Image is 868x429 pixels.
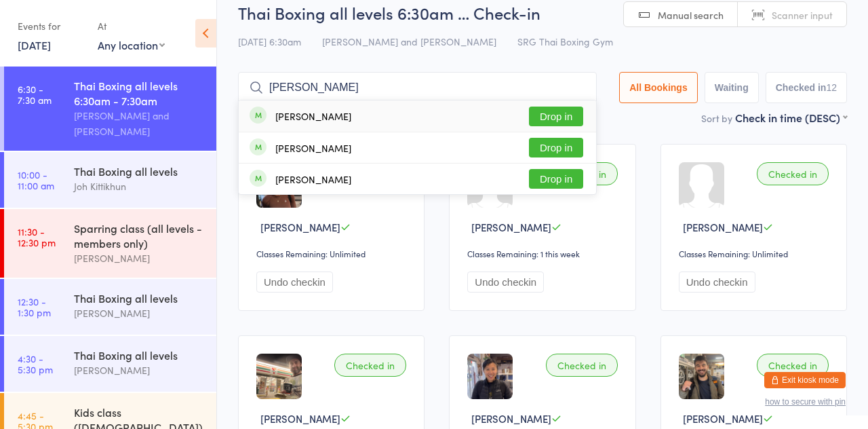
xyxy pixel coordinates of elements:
div: Thai Boxing all levels 6:30am - 7:30am [74,78,205,108]
button: how to secure with pin [765,397,846,407]
button: Drop in [529,169,583,189]
div: Checked in [757,354,829,377]
span: [PERSON_NAME] [260,220,340,234]
a: 4:30 -5:30 pmThai Boxing all levels[PERSON_NAME] [4,336,216,392]
span: [PERSON_NAME] [471,220,551,234]
span: Scanner input [772,8,833,22]
div: Thai Boxing all levels [74,291,205,305]
button: Undo checkin [679,272,755,293]
button: Exit kiosk mode [764,372,846,388]
button: Checked in12 [766,72,847,103]
time: 11:30 - 12:30 pm [18,226,56,248]
div: Check in time (DESC) [735,110,847,125]
div: Classes Remaining: Unlimited [679,248,833,259]
time: 6:30 - 7:30 am [18,83,52,105]
time: 12:30 - 1:30 pm [18,296,51,318]
div: Events for [18,15,84,37]
span: Manual search [658,8,724,22]
div: [PERSON_NAME] [275,111,351,122]
button: Undo checkin [256,272,333,293]
a: 12:30 -1:30 pmThai Boxing all levels[PERSON_NAME] [4,279,216,335]
span: [PERSON_NAME] and [PERSON_NAME] [322,35,496,48]
a: 11:30 -12:30 pmSparring class (all levels - members only)[PERSON_NAME] [4,209,216,278]
div: [PERSON_NAME] [74,362,205,378]
div: Thai Boxing all levels [74,164,205,179]
a: 6:30 -7:30 amThai Boxing all levels 6:30am - 7:30am[PERSON_NAME] and [PERSON_NAME] [4,67,216,151]
img: image1754713119.png [256,354,302,399]
time: 10:00 - 11:00 am [18,169,54,191]
img: image1721708447.png [467,354,513,399]
img: image1719480056.png [679,354,724,399]
a: [DATE] [18,37,51,52]
span: [DATE] 6:30am [238,35,301,48]
span: SRG Thai Boxing Gym [517,35,613,48]
div: Checked in [546,354,618,377]
div: [PERSON_NAME] and [PERSON_NAME] [74,108,205,139]
div: [PERSON_NAME] [275,143,351,153]
div: Classes Remaining: Unlimited [256,248,410,259]
span: [PERSON_NAME] [260,411,340,426]
button: Waiting [705,72,759,103]
button: Drop in [529,107,583,126]
div: Joh Kittikhun [74,179,205,194]
button: Undo checkin [467,272,544,293]
div: 12 [826,82,837,93]
a: 10:00 -11:00 amThai Boxing all levelsJoh Kittikhun [4,152,216,208]
span: [PERSON_NAME] [683,411,763,426]
div: [PERSON_NAME] [74,305,205,321]
div: Checked in [757,162,829,185]
button: Drop in [529,138,583,157]
label: Sort by [701,111,732,125]
h2: Thai Boxing all levels 6:30am … Check-in [238,1,847,24]
div: [PERSON_NAME] [275,174,351,185]
div: Sparring class (all levels - members only) [74,221,205,250]
time: 4:30 - 5:30 pm [18,353,53,375]
input: Search [238,72,597,103]
span: [PERSON_NAME] [683,220,763,234]
div: Thai Boxing all levels [74,348,205,362]
div: Any location [98,37,165,52]
button: All Bookings [619,72,698,103]
span: [PERSON_NAME] [471,411,551,426]
div: Checked in [334,354,406,377]
div: Classes Remaining: 1 this week [467,248,621,259]
div: At [98,15,165,37]
div: [PERSON_NAME] [74,250,205,266]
